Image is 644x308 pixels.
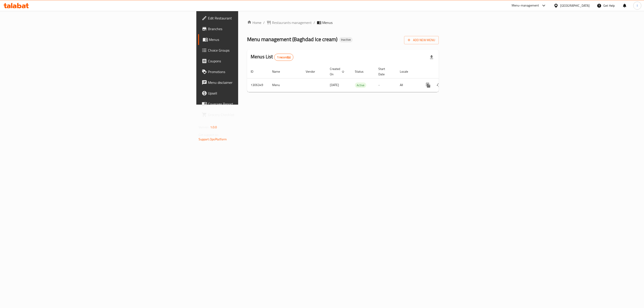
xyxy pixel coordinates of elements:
a: Grocery Checklist [198,109,304,120]
a: Coverage Report [198,99,304,109]
span: Coverage Report [208,101,300,107]
span: l [637,3,638,8]
span: Inactive [339,38,353,42]
span: Name [272,69,286,74]
span: 1.0.0 [210,124,217,130]
span: Edit Restaurant [208,15,300,21]
div: Active [355,82,366,88]
h2: Menus List [251,53,293,61]
span: Menus [209,37,300,42]
span: [DATE] [330,82,339,88]
span: 1 record(s) [274,55,293,59]
a: Menu disclaimer [198,77,304,88]
nav: breadcrumb [247,20,439,25]
a: Menus [198,34,304,45]
a: Edit Restaurant [198,13,304,23]
a: Upsell [198,88,304,99]
button: Add New Menu [404,36,439,44]
div: Inactive [339,37,353,42]
a: Support.OpsPlatform [199,136,227,142]
div: Menu-management [512,3,539,8]
span: Created On [330,66,346,77]
a: Branches [198,23,304,34]
span: Get support on: [199,132,219,138]
li: / [314,20,315,25]
span: Locale [400,69,414,74]
span: Grocery Checklist [208,112,300,117]
span: Menu disclaimer [208,80,300,85]
th: Actions [419,65,469,78]
div: [GEOGRAPHIC_DATA] [560,3,590,8]
span: Add New Menu [408,37,435,43]
td: - [375,78,396,92]
span: Coupons [208,58,300,64]
a: Choice Groups [198,45,304,56]
button: more [423,80,434,91]
span: Version: [199,124,210,130]
span: Choice Groups [208,48,300,53]
span: Upsell [208,91,300,96]
a: Coupons [198,56,304,66]
span: ID [251,69,259,74]
span: Vendor [306,69,321,74]
span: Menus [322,20,333,25]
button: Change Status [434,80,444,91]
span: Active [355,83,366,88]
span: Promotions [208,69,300,74]
div: Total records count [274,54,294,61]
td: All [396,78,419,92]
span: Start Date [378,66,391,77]
table: enhanced table [247,65,469,92]
a: Promotions [198,66,304,77]
span: Branches [208,26,300,32]
div: Export file [426,52,437,63]
span: Status [355,69,369,74]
